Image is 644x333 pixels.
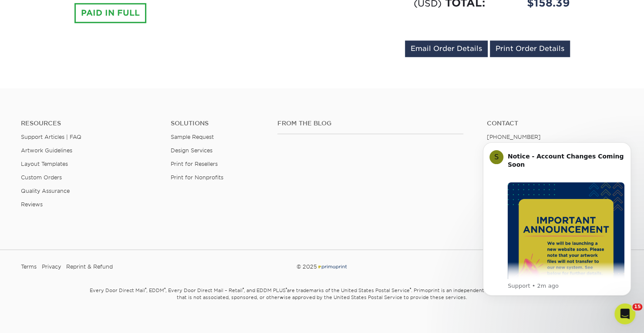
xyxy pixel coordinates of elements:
[164,287,165,291] sup: ®
[243,287,244,291] sup: ®
[219,260,425,273] div: © 2025
[614,303,635,324] iframe: Intercom live chat
[21,161,68,167] a: Layout Templates
[21,120,157,127] h4: Resources
[405,40,488,57] a: Email Order Details
[74,3,146,23] div: PAID IN FULL
[145,287,146,291] sup: ®
[67,284,577,322] small: Every Door Direct Mail , EDDM , Every Door Direct Mail – Retail , and EDDM PLUS are trademarks of...
[170,174,223,181] a: Print for Nonprofits
[487,120,623,127] a: Contact
[632,303,642,310] span: 15
[42,260,61,273] a: Privacy
[21,134,81,140] a: Support Articles | FAQ
[410,287,411,291] sup: ®
[470,131,644,329] iframe: Intercom notifications message
[277,120,463,127] h4: From the Blog
[170,161,217,167] a: Print for Resellers
[490,40,570,57] a: Print Order Details
[170,134,213,140] a: Sample Request
[21,174,62,181] a: Custom Orders
[21,147,72,154] a: Artwork Guidelines
[317,263,347,270] img: Primoprint
[21,260,37,273] a: Terms
[286,287,287,291] sup: ®
[21,188,70,194] a: Quality Assurance
[21,201,43,208] a: Reviews
[170,120,264,127] h4: Solutions
[170,147,212,154] a: Design Services
[66,260,113,273] a: Reprint & Refund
